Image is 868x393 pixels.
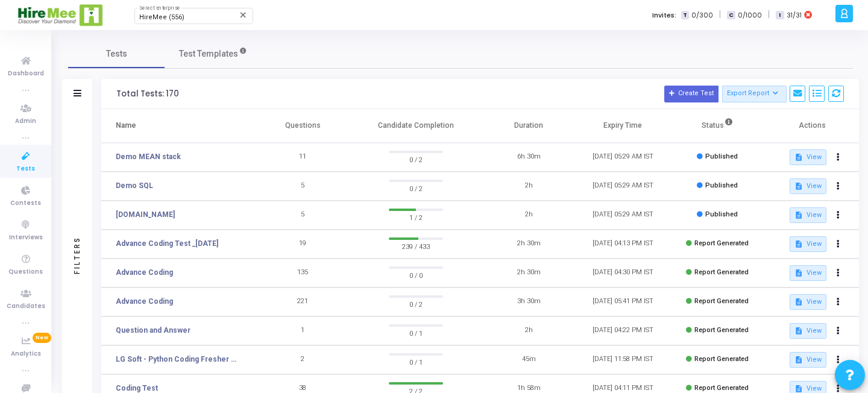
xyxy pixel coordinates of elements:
button: Export Report [722,86,787,102]
button: View [790,149,826,165]
button: Create Test [664,86,719,102]
button: View [790,178,826,194]
span: C [727,11,735,20]
a: Advance Coding Test _[DATE] [116,238,218,249]
span: T [681,11,689,20]
td: 6h 30m [482,143,576,172]
td: [DATE] 04:30 PM IST [576,259,670,288]
td: [DATE] 05:29 AM IST [576,201,670,230]
td: 1 [256,316,350,345]
a: [DOMAIN_NAME] [116,209,175,220]
span: Questions [8,267,43,277]
td: 2h [482,172,576,201]
span: Report Generated [694,297,749,305]
div: Filters [72,189,83,321]
span: Published [705,152,738,160]
th: Name [101,109,256,143]
span: 0 / 2 [389,182,442,194]
td: [DATE] 05:29 AM IST [576,143,670,172]
span: 0/300 [691,10,713,20]
button: View [790,265,826,281]
span: Report Generated [694,326,749,334]
span: Published [705,210,738,218]
mat-icon: Clear [239,10,248,20]
span: Analytics [11,349,41,359]
th: Questions [256,109,350,143]
mat-icon: description [794,182,803,190]
th: Duration [482,109,576,143]
td: [DATE] 04:22 PM IST [576,316,670,345]
button: View [790,323,826,339]
td: 135 [256,259,350,288]
span: Published [705,181,738,189]
button: View [790,294,826,310]
mat-icon: description [794,240,803,248]
a: Demo MEAN stack [116,151,181,162]
td: [DATE] 05:41 PM IST [576,288,670,316]
mat-icon: description [794,269,803,277]
span: Report Generated [694,239,749,247]
span: 31/31 [787,10,802,20]
span: 239 / 433 [389,240,442,252]
button: View [790,236,826,252]
span: Interviews [9,233,43,243]
a: Advance Coding [116,296,173,307]
img: logo [17,3,104,27]
th: Status [670,109,765,143]
td: 45m [482,345,576,374]
td: [DATE] 04:13 PM IST [576,230,670,259]
label: Invites: [652,10,676,20]
span: HireMee (556) [139,13,184,21]
span: Test Templates [179,48,238,60]
td: 5 [256,172,350,201]
td: 2h [482,316,576,345]
td: 2h 30m [482,259,576,288]
a: Demo SQL [116,180,153,191]
span: 0 / 1 [389,356,442,368]
td: 11 [256,143,350,172]
a: LG Soft - Python Coding Fresher AI and ML [116,354,237,365]
span: Contests [10,198,41,209]
span: Report Generated [694,268,749,276]
span: New [33,333,51,343]
span: 1 / 2 [389,211,442,223]
span: 0 / 2 [389,298,442,310]
td: 19 [256,230,350,259]
td: [DATE] 11:58 PM IST [576,345,670,374]
td: 2h [482,201,576,230]
mat-icon: description [794,298,803,306]
span: 0 / 2 [389,153,442,165]
th: Candidate Completion [350,109,482,143]
span: Report Generated [694,384,749,392]
span: Admin [15,116,36,127]
span: I [776,11,784,20]
td: [DATE] 05:29 AM IST [576,172,670,201]
div: Total Tests: 170 [116,89,179,99]
span: | [719,8,721,21]
span: | [768,8,770,21]
a: Advance Coding [116,267,173,278]
th: Actions [765,109,859,143]
button: View [790,352,826,368]
span: Tests [106,48,127,60]
span: 0 / 1 [389,327,442,339]
td: 3h 30m [482,288,576,316]
span: 0 / 0 [389,269,442,281]
span: Report Generated [694,355,749,363]
span: Candidates [7,301,45,312]
td: 5 [256,201,350,230]
th: Expiry Time [576,109,670,143]
mat-icon: description [794,385,803,393]
span: Dashboard [8,69,44,79]
a: Question and Answer [116,325,190,336]
td: 221 [256,288,350,316]
mat-icon: description [794,356,803,364]
span: Tests [16,164,35,174]
mat-icon: description [794,211,803,219]
td: 2h 30m [482,230,576,259]
mat-icon: description [794,327,803,335]
mat-icon: description [794,153,803,162]
td: 2 [256,345,350,374]
span: 0/1000 [738,10,762,20]
button: View [790,207,826,223]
